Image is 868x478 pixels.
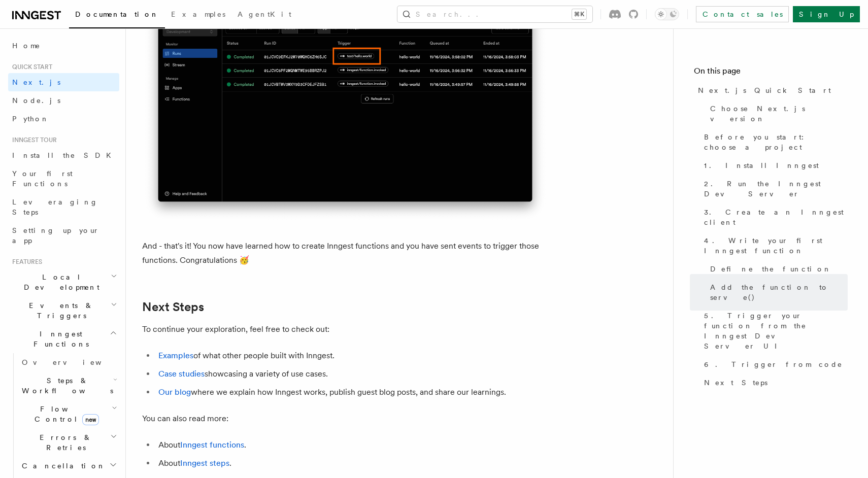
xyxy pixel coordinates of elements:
[180,458,229,468] a: Inngest steps
[704,359,843,369] span: 6. Trigger from code
[694,65,848,81] h4: On this page
[8,73,119,91] a: Next.js
[142,412,548,426] p: You can also read more:
[8,325,119,353] button: Inngest Functions
[158,369,205,379] a: Case studies
[8,272,111,292] span: Local Development
[8,258,42,266] span: Features
[75,10,159,18] span: Documentation
[704,179,848,199] span: 2. Run the Inngest Dev Server
[397,6,592,22] button: Search...⌘K
[142,239,548,267] p: And - that's it! You now have learned how to create Inngest functions and you have sent events to...
[694,81,848,99] a: Next.js Quick Start
[12,41,41,51] span: Home
[18,353,119,371] a: Overview
[700,306,848,355] a: 5. Trigger your function from the Inngest Dev Server UI
[706,99,848,128] a: Choose Next.js version
[704,311,848,351] span: 5. Trigger your function from the Inngest Dev Server UI
[142,322,548,336] p: To continue your exploration, feel free to check out:
[155,367,548,381] li: showcasing a variety of use cases.
[700,203,848,231] a: 3. Create an Inngest client
[8,329,110,349] span: Inngest Functions
[12,115,49,123] span: Python
[155,438,548,452] li: About .
[82,414,99,425] span: new
[572,9,586,19] kbd: ⌘K
[704,235,848,256] span: 4. Write your first Inngest function
[18,457,119,475] button: Cancellation
[231,3,297,27] a: AgentKit
[12,151,117,159] span: Install the SDK
[8,91,119,110] a: Node.js
[655,8,679,20] button: Toggle dark mode
[18,461,106,471] span: Cancellation
[704,378,767,388] span: Next Steps
[12,169,73,188] span: Your first Functions
[700,175,848,203] a: 2. Run the Inngest Dev Server
[165,3,231,27] a: Examples
[12,226,99,245] span: Setting up your app
[8,136,57,144] span: Inngest tour
[18,371,119,400] button: Steps & Workflows
[700,156,848,175] a: 1. Install Inngest
[793,6,860,22] a: Sign Up
[180,440,244,450] a: Inngest functions
[155,385,548,399] li: where we explain how Inngest works, publish guest blog posts, and share our learnings.
[710,104,848,124] span: Choose Next.js version
[155,349,548,363] li: of what other people built with Inngest.
[696,6,789,22] a: Contact sales
[700,355,848,373] a: 6. Trigger from code
[18,400,119,428] button: Flow Controlnew
[8,110,119,128] a: Python
[8,63,52,71] span: Quick start
[12,78,60,86] span: Next.js
[704,207,848,227] span: 3. Create an Inngest client
[704,132,848,152] span: Before you start: choose a project
[8,193,119,221] a: Leveraging Steps
[706,278,848,306] a: Add the function to serve()
[706,260,848,278] a: Define the function
[12,96,60,105] span: Node.js
[8,37,119,55] a: Home
[18,375,113,396] span: Steps & Workflows
[158,351,193,360] a: Examples
[12,198,98,216] span: Leveraging Steps
[8,296,119,325] button: Events & Triggers
[700,128,848,156] a: Before you start: choose a project
[710,264,831,274] span: Define the function
[704,160,819,170] span: 1. Install Inngest
[8,164,119,193] a: Your first Functions
[700,373,848,392] a: Next Steps
[155,456,548,470] li: About .
[171,10,225,18] span: Examples
[8,221,119,250] a: Setting up your app
[238,10,291,18] span: AgentKit
[18,428,119,457] button: Errors & Retries
[698,85,831,95] span: Next.js Quick Start
[22,358,126,366] span: Overview
[142,300,204,314] a: Next Steps
[710,282,848,302] span: Add the function to serve()
[18,432,110,453] span: Errors & Retries
[700,231,848,260] a: 4. Write your first Inngest function
[158,387,191,397] a: Our blog
[18,404,112,424] span: Flow Control
[8,300,111,321] span: Events & Triggers
[8,146,119,164] a: Install the SDK
[69,3,165,28] a: Documentation
[8,268,119,296] button: Local Development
